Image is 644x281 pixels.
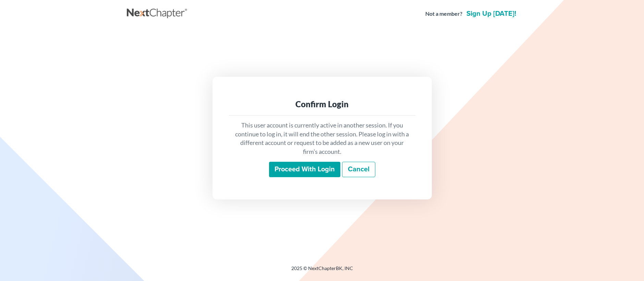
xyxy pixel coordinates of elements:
input: Proceed with login [269,162,340,178]
strong: Not a member? [425,10,462,18]
div: 2025 © NextChapterBK, INC [127,265,518,277]
a: Cancel [342,162,375,178]
p: This user account is currently active in another session. If you continue to log in, it will end ... [234,121,410,156]
div: Confirm Login [234,99,410,110]
a: Sign up [DATE]! [465,10,518,17]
